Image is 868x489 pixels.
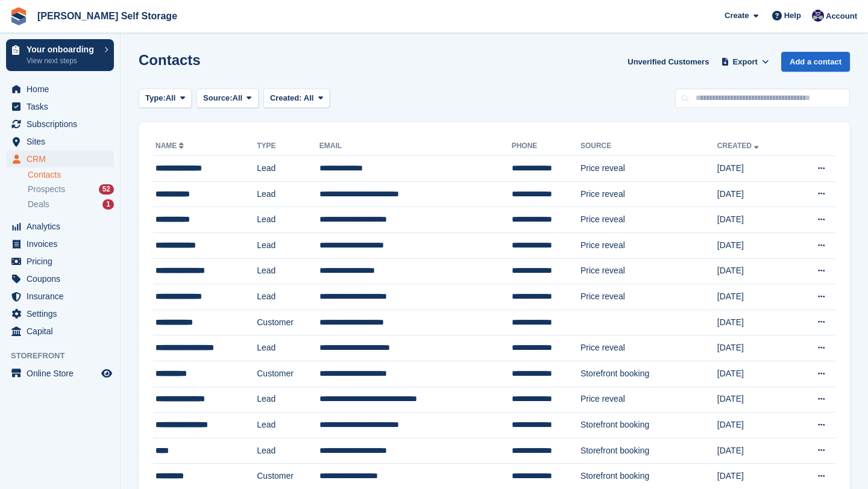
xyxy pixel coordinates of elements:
[6,98,114,115] a: menu
[156,142,186,150] a: Name
[826,10,857,22] span: Account
[717,258,793,284] td: [DATE]
[623,52,714,72] a: Unverified Customers
[11,350,120,362] span: Storefront
[6,253,114,270] a: menu
[27,81,99,98] span: Home
[197,89,259,108] button: Source: All
[6,365,114,382] a: menu
[166,92,176,104] span: All
[145,92,166,104] span: Type:
[717,142,761,150] a: Created
[717,181,793,207] td: [DATE]
[257,181,319,207] td: Lead
[33,6,182,26] a: [PERSON_NAME] Self Storage
[27,151,99,167] span: CRM
[580,156,717,182] td: Price reveal
[257,310,319,335] td: Customer
[725,10,749,22] span: Create
[580,361,717,387] td: Storefront booking
[580,232,717,258] td: Price reveal
[27,270,99,287] span: Coupons
[99,366,114,381] a: Preview store
[717,361,793,387] td: [DATE]
[6,81,114,98] a: menu
[6,218,114,235] a: menu
[28,184,65,195] span: Prospects
[270,93,302,102] span: Created:
[27,253,99,270] span: Pricing
[257,438,319,464] td: Lead
[257,335,319,361] td: Lead
[102,199,114,210] div: 1
[6,151,114,167] a: menu
[139,52,201,68] h1: Contacts
[717,284,793,310] td: [DATE]
[28,199,49,210] span: Deals
[27,133,99,150] span: Sites
[580,335,717,361] td: Price reveal
[257,258,319,284] td: Lead
[733,56,758,68] span: Export
[717,335,793,361] td: [DATE]
[580,137,717,156] th: Source
[28,183,114,196] a: Prospects 52
[27,98,99,115] span: Tasks
[6,288,114,305] a: menu
[580,181,717,207] td: Price reveal
[27,45,98,54] p: Your onboarding
[304,93,314,102] span: All
[27,235,99,252] span: Invoices
[580,438,717,464] td: Storefront booking
[580,207,717,233] td: Price reveal
[257,284,319,310] td: Lead
[580,258,717,284] td: Price reveal
[717,438,793,464] td: [DATE]
[6,39,114,71] a: Your onboarding View next steps
[6,270,114,287] a: menu
[27,288,99,305] span: Insurance
[99,184,114,195] div: 52
[27,116,99,132] span: Subscriptions
[319,137,512,156] th: Email
[257,361,319,387] td: Customer
[203,92,232,104] span: Source:
[257,232,319,258] td: Lead
[6,305,114,322] a: menu
[27,323,99,340] span: Capital
[717,232,793,258] td: [DATE]
[784,10,801,22] span: Help
[27,218,99,235] span: Analytics
[27,365,99,382] span: Online Store
[6,133,114,150] a: menu
[717,387,793,413] td: [DATE]
[233,92,243,104] span: All
[717,413,793,438] td: [DATE]
[6,323,114,340] a: menu
[717,207,793,233] td: [DATE]
[257,156,319,182] td: Lead
[257,413,319,438] td: Lead
[257,387,319,413] td: Lead
[580,284,717,310] td: Price reveal
[6,235,114,252] a: menu
[27,305,99,322] span: Settings
[512,137,580,156] th: Phone
[781,52,850,72] a: Add a contact
[27,55,98,66] p: View next steps
[580,387,717,413] td: Price reveal
[580,413,717,438] td: Storefront booking
[812,10,824,22] img: Matthew Jones
[717,156,793,182] td: [DATE]
[28,169,114,181] a: Contacts
[257,207,319,233] td: Lead
[10,7,28,25] img: stora-icon-8386f47178a22dfd0bd8f6a31ec36ba5ce8667c1dd55bd0f319d3a0aa187defe.svg
[6,116,114,132] a: menu
[257,137,319,156] th: Type
[139,89,192,108] button: Type: All
[717,310,793,335] td: [DATE]
[28,198,114,211] a: Deals 1
[263,89,330,108] button: Created: All
[719,52,772,72] button: Export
